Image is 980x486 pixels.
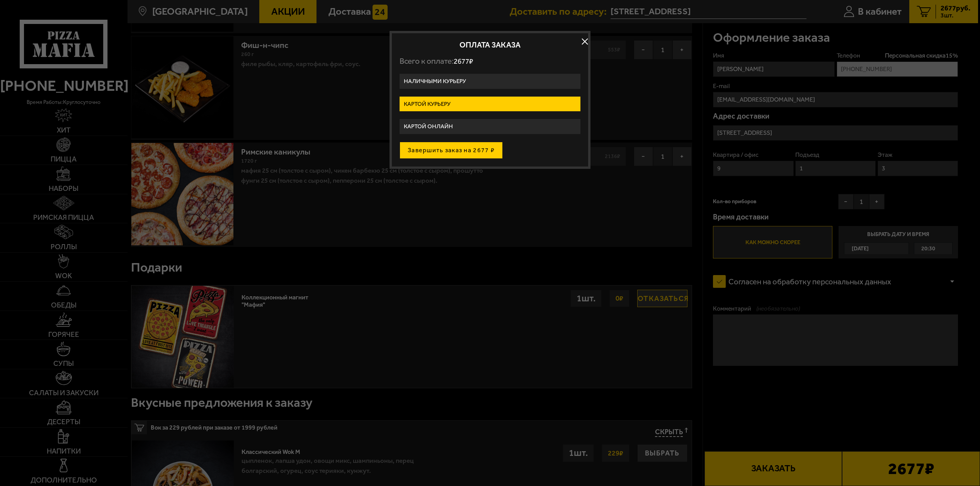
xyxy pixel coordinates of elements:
[400,119,580,134] label: Картой онлайн
[400,97,580,112] label: Картой курьеру
[400,74,580,89] label: Наличными курьеру
[400,41,580,49] h2: Оплата заказа
[454,57,473,66] span: 2677 ₽
[400,56,580,66] p: Всего к оплате:
[400,142,503,159] button: Завершить заказ на 2677 ₽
